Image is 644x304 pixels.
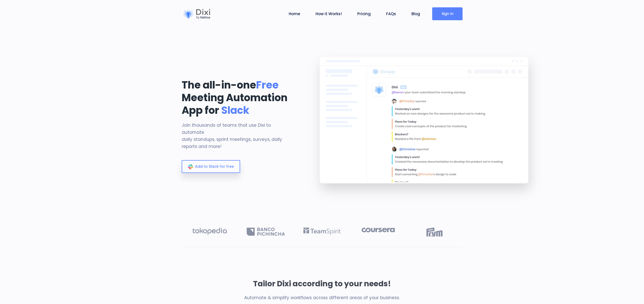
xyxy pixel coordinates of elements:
[355,11,373,17] a: Pricing
[182,160,240,173] a: Add to Slack for free
[432,7,463,20] a: Sign In
[134,294,511,301] p: Automate & simplify workflows across different areas of your business.
[302,44,549,209] img: landing-banner
[409,11,422,17] a: Blog
[195,164,234,169] span: Add to Slack for free
[182,122,294,150] p: Join thousands of teams that use Dixi to automate daily standups, sprint meetings, surveys, daily...
[256,78,279,92] span: Free
[314,11,344,17] a: How it Works!
[221,103,249,117] span: Slack
[188,164,193,169] img: slack_icon_color.svg
[182,79,294,117] h1: The all-in-one Meeting Automation App for
[287,11,302,17] a: Home
[134,277,511,290] h2: Tailor Dixi according to your needs!
[384,11,398,17] a: FAQs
